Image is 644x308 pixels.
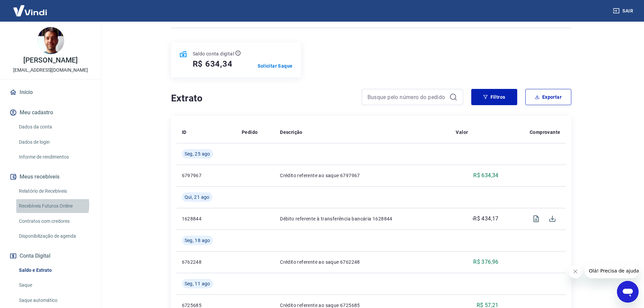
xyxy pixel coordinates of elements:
p: R$ 376,96 [473,258,499,266]
iframe: Mensagem da empresa [585,263,639,278]
p: Descrição [280,129,303,136]
p: Comprovante [530,129,560,136]
a: Dados de login [16,135,93,149]
p: Saldo conta digital [193,50,234,57]
p: Débito referente à transferência bancária 1628844 [280,215,445,222]
p: Valor [456,129,468,136]
span: Olá! Precisa de ajuda? [4,5,57,10]
span: Visualizar [528,211,544,227]
button: Meu cadastro [8,105,93,120]
span: Seg, 25 ago [185,150,210,157]
span: Seg, 11 ago [185,280,210,287]
p: 6797967 [182,172,231,179]
span: Seg, 18 ago [185,237,210,244]
button: Sair [612,5,636,17]
a: Solicitar Saque [258,63,293,69]
button: Conta Digital [8,248,93,263]
a: Dados da conta [16,120,93,134]
a: Saldo e Extrato [16,263,93,277]
a: Relatório de Recebíveis [16,184,93,198]
p: R$ 634,34 [473,171,499,180]
button: Meus recebíveis [8,169,93,184]
p: [EMAIL_ADDRESS][DOMAIN_NAME] [13,67,88,74]
p: -R$ 434,17 [472,215,499,223]
button: Filtros [471,89,517,105]
p: Crédito referente ao saque 6762248 [280,259,445,265]
img: ea2cbd53-ed9c-45f8-8560-a1390b912330.jpeg [37,27,64,54]
a: Início [8,85,93,100]
h4: Extrato [171,92,354,105]
a: Saque [16,278,93,292]
p: Crédito referente ao saque 6797967 [280,172,445,179]
span: Download [544,211,560,227]
span: Qui, 21 ago [185,194,210,200]
p: 6762248 [182,259,231,265]
a: Recebíveis Futuros Online [16,199,93,213]
a: Informe de rendimentos [16,150,93,164]
img: Vindi [8,0,52,21]
a: Saque automático [16,293,93,307]
h5: R$ 634,34 [193,58,233,69]
iframe: Botão para abrir a janela de mensagens [617,281,639,303]
a: Disponibilização de agenda [16,229,93,243]
p: Pedido [242,129,258,136]
p: [PERSON_NAME] [23,57,77,64]
iframe: Fechar mensagem [569,265,582,278]
a: Contratos com credores [16,214,93,228]
button: Exportar [525,89,571,105]
p: ID [182,129,187,136]
p: 1628844 [182,215,231,222]
input: Busque pelo número do pedido [367,92,447,102]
